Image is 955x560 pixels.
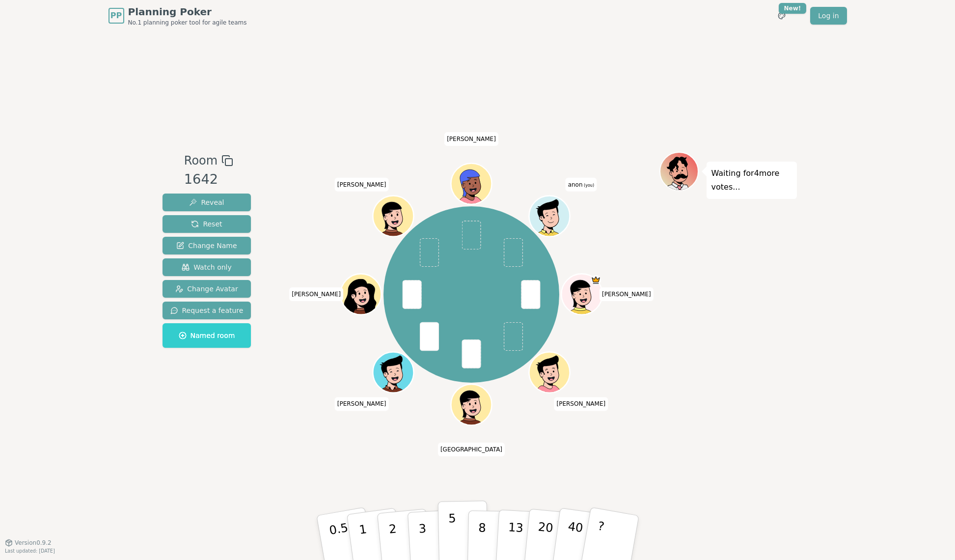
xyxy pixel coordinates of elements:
span: Click to change your name [554,397,608,411]
div: New! [779,3,807,14]
span: Change Name [176,241,237,251]
button: Click to change your avatar [530,197,569,235]
span: Click to change your name [438,443,505,456]
a: PPPlanning PokerNo.1 planning poker tool for agile teams [109,5,247,27]
button: Version0.9.2 [5,539,52,547]
span: Named room [179,331,235,340]
div: 1642 [184,169,233,190]
button: Change Name [163,237,251,254]
a: Log in [810,7,846,25]
span: Click to change your name [566,178,597,192]
span: Click to change your name [335,397,389,411]
span: Reveal [189,197,224,207]
p: Waiting for 4 more votes... [711,167,792,194]
span: Reset [191,219,222,229]
span: Click to change your name [444,132,498,146]
button: Watch only [163,258,251,276]
span: PP [110,10,122,22]
span: Click to change your name [335,178,389,192]
span: Version 0.9.2 [15,539,52,547]
button: Change Avatar [163,280,251,298]
button: Request a feature [163,302,251,319]
button: New! [773,7,791,25]
span: Watch only [182,262,232,272]
button: Reset [163,215,251,233]
button: Named room [163,323,251,348]
span: Planning Poker [128,5,247,19]
span: ryan is the host [591,275,601,285]
span: Click to change your name [289,287,343,301]
span: Request a feature [170,306,244,315]
span: Room [184,152,218,169]
span: (you) [583,183,595,188]
span: No.1 planning poker tool for agile teams [128,19,247,27]
span: Last updated: [DATE] [5,548,55,554]
button: Reveal [163,194,251,211]
span: Click to change your name [600,287,654,301]
span: Change Avatar [175,284,238,294]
